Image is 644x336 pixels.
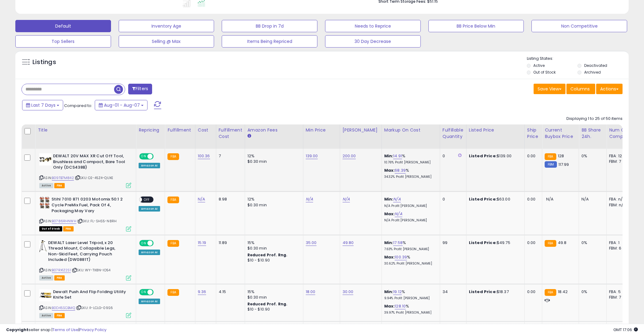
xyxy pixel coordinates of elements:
a: 30.00 [343,289,354,295]
span: FBA [54,313,65,318]
p: 10.76% Profit [PERSON_NAME] [384,160,435,165]
div: FBA: n/a [609,197,629,202]
p: 7.63% Profit [PERSON_NAME] [384,247,435,251]
button: Items Being Repriced [222,35,317,48]
div: FBM: n/a [609,202,629,208]
a: B07RX1Z2S1 [52,268,71,273]
button: Filters [128,84,152,94]
small: FBA [545,240,556,247]
div: 0% [581,240,602,246]
button: Aug-01 - Aug-07 [95,100,148,110]
a: 49.80 [343,240,354,246]
a: N/A [343,196,350,202]
b: Max: [384,211,395,217]
b: Max: [384,303,395,309]
button: Actions [596,84,623,94]
b: Reduced Prof. Rng. [247,252,288,258]
p: Listing States: [527,56,629,62]
div: 0.00 [527,153,537,159]
a: B0786RHNWH [52,219,76,224]
span: Columns [570,86,590,92]
button: Top Sellers [15,35,111,48]
img: 51PSarqhfuL._SL40_.jpg [39,197,50,209]
small: FBA [545,153,556,160]
span: 128 [558,153,564,159]
span: All listings currently available for purchase on Amazon [39,183,53,188]
div: $10 - $10.90 [247,307,298,312]
p: N/A Profit [PERSON_NAME] [384,218,435,223]
div: 0 [443,197,462,202]
label: Archived [584,70,601,75]
button: Needs to Reprice [325,20,421,32]
span: OFF [153,240,163,246]
a: 19.12 [393,289,402,295]
b: Max: [384,254,395,260]
div: 15% [247,289,298,295]
button: Columns [566,84,595,94]
small: FBA [167,289,179,296]
a: 68.39 [395,167,406,174]
label: Out of Stock [533,70,556,75]
span: All listings that are currently out of stock and unavailable for purchase on Amazon [39,226,62,231]
strong: Copyright [6,327,29,333]
div: FBA: 12 [609,153,629,159]
div: [PERSON_NAME] [343,127,379,133]
div: 4.15 [219,289,240,295]
span: FBA [54,275,65,281]
b: Min: [384,153,393,159]
div: Amazon AI [139,250,160,255]
div: Num of Comp. [609,127,631,140]
div: ASIN: [39,197,131,231]
a: N/A [306,196,313,202]
img: 415uO89BlIL._SL40_.jpg [39,153,52,166]
div: 15% [247,240,298,246]
button: BB Price Below Min [428,20,524,32]
div: $0.30 min [247,295,298,300]
a: 200.00 [343,153,356,159]
div: $63.00 [469,197,520,202]
button: Non Competitive [531,20,627,32]
small: Amazon Fees. [247,133,251,139]
span: ON [140,289,148,295]
b: Listed Price: [469,196,497,202]
span: FBA [63,226,74,231]
div: FBM: 7 [609,159,629,164]
b: Stihl 7010 871 0203 Motomix 50:1 2 Cycle PreMix Fuel, Pack Of 4, Packaging May Vary [52,197,126,215]
b: DEWALT 20V MAX XR Cut Off Tool, Brushless and Compact, Bare Tool Only (DCS438B) [53,153,128,172]
div: Fulfillable Quantity [443,127,464,140]
div: Amazon AI [139,206,160,212]
button: Selling @ Max [119,35,214,48]
img: 416yYSUiloL._SL40_.jpg [39,240,47,252]
div: Amazon Fees [247,127,301,133]
div: $0.30 min [247,159,298,164]
span: FBA [54,183,65,188]
label: Active [533,63,545,68]
img: 3186qowatXL._SL40_.jpg [39,289,52,301]
p: N/A Profit [PERSON_NAME] [384,204,435,208]
div: 0% [581,289,602,295]
b: Dewalt Push And Flip Folding Utility Knife Set [53,289,128,302]
span: Last 7 Days [31,102,56,108]
div: FBA: 1 [609,240,629,246]
div: $18.37 [469,289,520,295]
span: 2025-08-15 17:06 GMT [613,327,638,333]
span: Aug-01 - Aug-07 [104,102,140,108]
span: OFF [153,154,163,159]
div: FBM: 6 [609,246,629,251]
p: 34.32% Profit [PERSON_NAME] [384,175,435,179]
a: N/A [395,211,402,217]
span: OFF [142,197,152,202]
a: 14.91 [393,153,402,159]
div: % [384,304,435,315]
button: 30 Day Decrease [325,35,421,48]
small: FBA [167,240,179,247]
div: 0.00 [527,197,537,202]
span: Compared to: [64,103,92,109]
div: 12% [247,153,298,159]
button: Save View [534,84,565,94]
div: 34 [443,289,462,295]
b: Min: [384,240,393,246]
span: N/A [546,196,554,202]
a: 139.00 [306,153,318,159]
small: FBM [545,161,557,168]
